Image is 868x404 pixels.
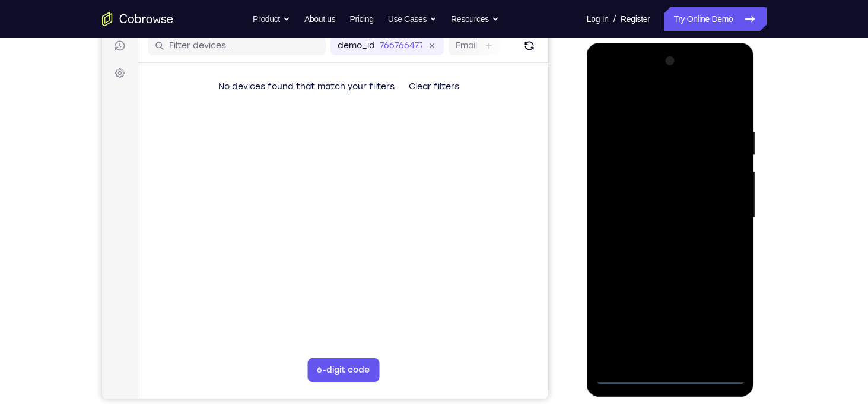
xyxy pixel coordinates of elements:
[349,7,373,31] a: Pricing
[236,39,273,51] label: demo_id
[418,36,437,55] button: Refresh
[205,358,277,381] button: 6-digit code
[304,7,335,31] a: About us
[354,39,375,51] label: Email
[613,12,616,26] span: /
[621,7,650,31] a: Register
[116,81,295,91] span: No devices found that match your filters.
[451,7,499,31] button: Resources
[388,7,437,31] button: Use Cases
[102,12,173,26] a: Go to the home page
[297,74,367,98] button: Clear filters
[102,1,548,399] iframe: Agent
[664,7,766,31] a: Try Online Demo
[253,7,290,31] button: Product
[587,7,609,31] a: Log In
